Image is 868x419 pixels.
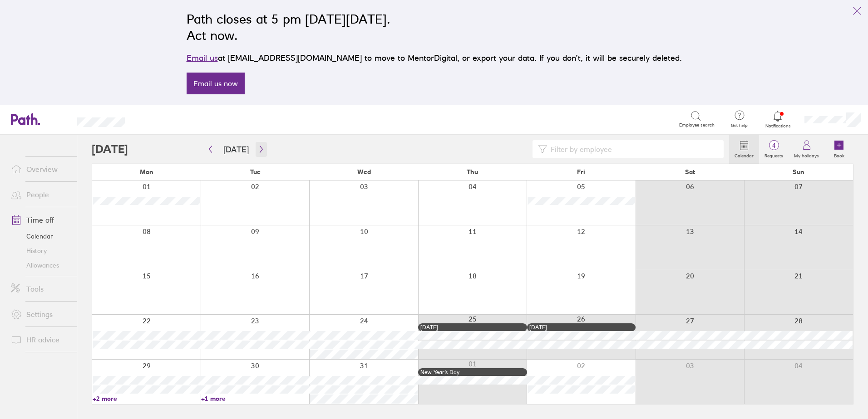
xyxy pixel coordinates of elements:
span: Sun [793,168,804,175]
span: Thu [467,168,478,175]
div: New Year’s Day [420,369,524,375]
a: Calendar [4,229,77,244]
a: Settings [4,305,77,323]
a: Book [824,135,853,164]
label: Book [829,151,850,159]
h2: Path closes at 5 pm [DATE][DATE]. Act now. [187,11,682,44]
label: My holidays [789,151,824,159]
a: HR advice [4,331,77,349]
span: Sat [685,168,695,175]
a: Email us now [187,73,245,94]
span: Fri [577,168,585,175]
p: at [EMAIL_ADDRESS][DOMAIN_NAME] to move to MentorDigital, or export your data. If you don’t, it w... [187,52,682,64]
label: Calendar [729,151,759,159]
span: Get help [725,123,754,128]
span: Employee search [679,122,715,128]
div: [DATE] [529,324,633,331]
span: Tue [250,168,261,175]
span: Mon [140,168,153,175]
span: 4 [759,142,789,149]
a: +2 more [93,395,200,403]
a: 4Requests [759,135,789,164]
label: Requests [759,151,789,159]
a: Email us [187,53,218,63]
a: History [4,244,77,258]
a: Notifications [763,110,793,129]
a: Calendar [729,135,759,164]
a: +1 more [201,395,309,403]
a: People [4,185,77,204]
a: Time off [4,211,77,229]
span: Wed [357,168,371,175]
a: My holidays [789,135,824,164]
a: Overview [4,160,77,178]
div: Search [149,115,173,123]
button: [DATE] [216,142,256,157]
a: Allowances [4,258,77,273]
span: Notifications [763,123,793,129]
a: Tools [4,280,77,298]
input: Filter by employee [547,141,718,158]
div: [DATE] [420,324,524,331]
